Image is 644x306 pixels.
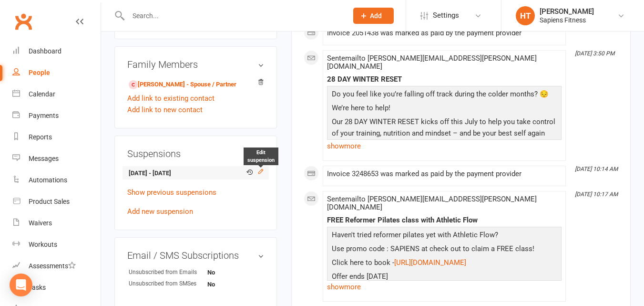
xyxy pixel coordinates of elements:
[127,207,193,216] a: Add new suspension
[29,155,59,162] div: Messages
[327,280,562,294] a: show more
[433,5,459,26] span: Settings
[12,169,101,191] a: Automations
[29,262,76,270] div: Assessments
[127,250,264,261] h3: Email / SMS Subscriptions
[29,69,50,76] div: People
[327,195,537,211] span: Sent email to [PERSON_NAME][EMAIL_ADDRESS][PERSON_NAME][DOMAIN_NAME]
[327,29,562,37] div: Invoice 2051438 was marked as paid by the payment provider
[129,268,207,277] div: Unsubscribed from Emails
[207,269,262,276] strong: No
[29,198,70,205] div: Product Sales
[29,176,67,184] div: Automations
[129,279,207,288] div: Unsubscribed from SMSes
[127,59,264,70] h3: Family Members
[12,148,101,169] a: Messages
[12,127,101,148] a: Reports
[12,41,101,62] a: Dashboard
[327,139,562,153] a: show more
[129,80,236,90] a: [PERSON_NAME] - Spouse / Partner
[12,212,101,234] a: Waivers
[127,93,215,104] a: Add link to existing contact
[12,277,101,298] a: Tasks
[329,243,559,257] p: Use promo code : SAPIENS at check out to claim a FREE class!
[332,117,555,149] span: Our 28 DAY WINTER RESET kicks off this July to help you take control of your training, nutrition ...
[329,88,559,102] p: Do you feel like you’re falling off track during the colder months? 😔
[12,191,101,212] a: Product Sales
[127,148,264,159] h3: Suspensions
[394,258,466,267] a: [URL][DOMAIN_NAME]
[12,62,101,84] a: People
[327,75,562,84] div: 28 DAY WINTER RESET
[329,229,559,243] p: Haven't tried reformer pilates yet with Athletic Flow?
[125,9,341,22] input: Search...
[12,84,101,105] a: Calendar
[29,241,57,248] div: Workouts
[29,112,59,119] div: Payments
[540,7,594,16] div: [PERSON_NAME]
[207,281,262,288] strong: No
[29,133,52,141] div: Reports
[129,169,259,179] strong: [DATE] - [DATE]
[29,219,52,227] div: Waivers
[127,188,216,197] a: Show previous suspensions
[575,191,618,198] i: [DATE] 10:17 AM
[11,10,35,33] a: Clubworx
[329,257,559,271] p: Click here to book -
[12,234,101,255] a: Workouts
[329,102,559,116] p: We’re here to help!
[516,6,535,25] div: HT
[575,166,618,172] i: [DATE] 10:14 AM
[29,47,61,55] div: Dashboard
[370,12,382,20] span: Add
[10,274,32,296] div: Open Intercom Messenger
[327,216,562,224] div: FREE Reformer Pilates class with Athletic Flow
[244,148,278,165] div: Edit suspension
[327,54,537,71] span: Sent email to [PERSON_NAME][EMAIL_ADDRESS][PERSON_NAME][DOMAIN_NAME]
[12,255,101,277] a: Assessments
[327,170,562,178] div: Invoice 3248653 was marked as paid by the payment provider
[329,271,559,285] p: Offer ends [DATE]
[540,16,594,24] div: Sapiens Fitness
[127,104,203,116] a: Add link to new contact
[29,90,55,98] div: Calendar
[12,105,101,127] a: Payments
[575,50,614,57] i: [DATE] 3:50 PM
[353,8,394,24] button: Add
[29,284,46,291] div: Tasks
